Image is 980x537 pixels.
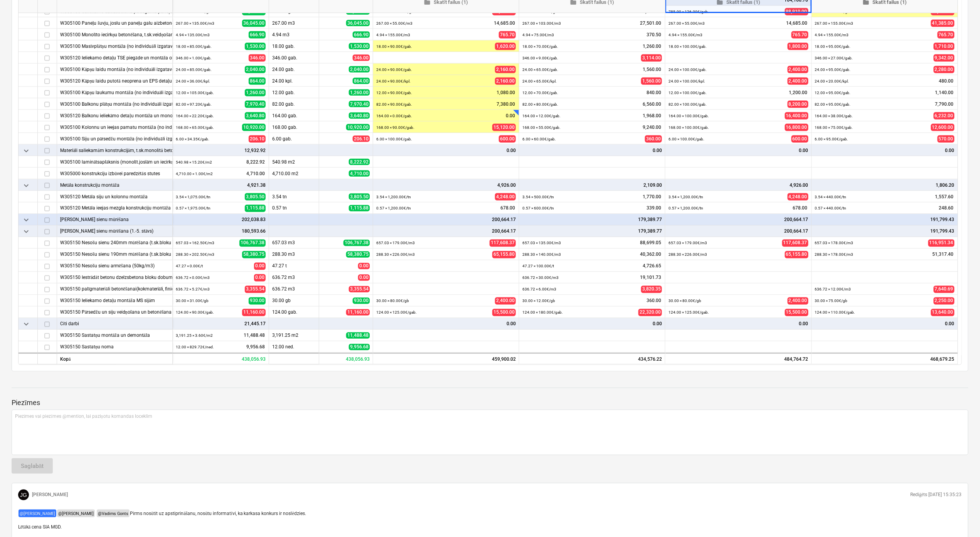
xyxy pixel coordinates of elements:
span: 864.00 [353,78,370,84]
small: 0.57 × 440.00€ / tn [815,206,847,211]
div: 180,593.66 [176,226,266,237]
small: 6.00 × 100.00€ / gab. [668,137,704,141]
span: 16,800.00 [785,124,808,131]
span: 360.00 [646,298,662,304]
span: 1,560.00 [642,66,662,73]
small: 288.30 × 226.00€ / m3 [376,253,415,257]
small: 288.30 × 178.00€ / m3 [815,253,854,257]
span: 9,342.00 [934,54,955,62]
small: 3.54 × 1,200.00€ / tn [376,195,411,199]
div: 47.27 t [269,260,319,272]
small: 82.00 × 80.00€ / gab. [522,102,558,106]
div: W305150 Nesošu sienu 240mm mūrēšana (t.sk.bloku pārsedzes, instrumenti 10EUR/m3) [60,237,169,248]
div: W305000 konstrukciju izbūvei paredzētās stutes [60,168,169,179]
small: 346.00 × 27.00€ / gab. [815,56,853,60]
span: 88,699.05 [639,240,662,247]
span: 0.00 [358,263,370,269]
small: 4.94 × 135.00€ / m3 [176,33,210,37]
div: 4,926.00 [376,179,516,191]
span: 2,160.00 [495,66,516,73]
small: 24.00 × 90.00€ / kpl. [376,79,411,83]
small: 636.72 × 5.27€ / m3 [176,287,210,292]
small: 12.00 × 100.00€ / gab. [668,91,707,95]
span: 370.50 [646,32,662,38]
span: 0.00 [505,113,516,119]
span: 65,155.80 [785,251,808,258]
span: 27,501.00 [639,20,662,27]
small: 636.72 × 0.00€ / m3 [176,276,210,280]
div: 6.00 gab. [269,133,319,145]
small: 636.72 × 6.00€ / m3 [522,287,556,292]
small: 168.00 × 90.00€ / gab. [376,125,414,130]
small: 0.57 × 1,975.00€ / tn [176,206,210,211]
small: 3.54 × 500.00€ / tn [522,195,554,199]
small: 168.00 × 100.00€ / gab. [668,125,709,130]
span: keyboard_arrow_down [22,320,31,329]
small: 4.94 × 155.00€ / m3 [376,33,410,37]
small: 164.00 × 22.20€ / gab. [176,114,214,118]
span: 1,260.00 [349,89,370,96]
small: 12.00 × 105.00€ / gab. [176,91,214,95]
small: 24.00 × 65.00€ / gab. [522,68,558,72]
span: 3,805.50 [349,194,370,200]
small: 0.57 × 600.00€ / tn [522,206,554,211]
small: 24.00 × 100.00€ / kpl. [668,79,705,83]
span: 65,155.80 [492,251,516,258]
div: 0.00 [376,145,516,156]
span: 98,910.00 [492,8,516,15]
div: W305150 Nesošu sienu 190mm mūrēšana (t.sk.bloku pārsedzes, instrumenti 10EUR/m3) [60,249,169,260]
small: 657.03 × 135.00€ / m3 [522,241,561,245]
span: 7,970.40 [245,101,266,108]
small: 4,710.00 × 1.00€ / m2 [176,172,213,176]
span: 36,045.00 [242,20,266,27]
div: 468,679.25 [812,353,958,365]
span: 2,400.00 [788,297,808,305]
div: 0.00 [522,145,662,156]
span: 3,640.80 [349,113,370,119]
span: 3,114.00 [641,54,662,62]
div: 636.72 m3 [269,284,319,295]
small: 18.00 × 70.00€ / gab. [522,44,558,49]
span: 1,260.00 [245,89,266,96]
div: 124.00 gab. [269,307,319,318]
div: W305120 Ieliekamo detaļu TSE piegāde un montāža objektā [60,52,169,63]
small: 785.00 × 98.00€ / gab. [815,10,853,14]
div: W305100 Kāpņu laidu montāža (no individuāli izgatavotiem saliekamā dzelzsbetona elementiem) [60,64,169,75]
small: 18.00 × 95.00€ / gab. [815,44,851,49]
small: 288.30 × 140.00€ / m3 [522,253,561,257]
small: 24.00 × 85.00€ / gab. [176,68,212,72]
span: 864.00 [249,78,266,85]
div: W305100 Kāpņu laukumu montāža (no individuāli izgatavotiem saliekamā dzelzsbetona elementiem) [60,87,169,98]
small: 12.00 × 90.00€ / gab. [376,91,412,95]
span: 206.10 [353,136,370,142]
span: 2,160.00 [495,78,516,85]
small: 288.30 × 202.50€ / m3 [176,253,214,257]
span: 19,101.73 [639,275,662,281]
span: 2,040.00 [349,66,370,73]
small: 6.00 × 100.00€ / gab. [376,137,412,141]
span: 98,910.00 [785,8,808,15]
span: 6,232.00 [934,112,955,120]
div: 179,389.77 [522,226,662,237]
small: 785.00 × 126.00€ / gab. [668,10,709,14]
div: 191,799.43 [815,214,955,226]
div: 438,056.93 [173,353,269,365]
small: 24.00 × 95.00€ / gab. [815,68,851,72]
div: 288.30 m3 [269,249,319,260]
span: 3,355.54 [349,286,370,292]
div: 12.00 gab. [269,87,319,98]
span: 0.00 [358,275,370,281]
span: 206.10 [249,135,266,143]
small: 164.00 × 38.00€ / gab. [815,114,853,118]
div: 636.72 m3 [269,272,319,284]
div: 12,932.92 [176,145,266,156]
div: W305120 Metāla siju un kolonnu montāža [60,191,169,202]
span: 3,355.54 [245,286,266,293]
span: 346.00 [249,54,266,62]
span: 14,685.00 [786,20,808,27]
div: W305150 Ieliekamo detaļu montāža MS sijām [60,295,169,306]
small: 18.00 × 90.00€ / gab. [376,44,412,49]
span: 116,951.34 [928,240,955,247]
span: 117,608.37 [490,240,516,247]
span: 9,420.00 [642,8,662,15]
